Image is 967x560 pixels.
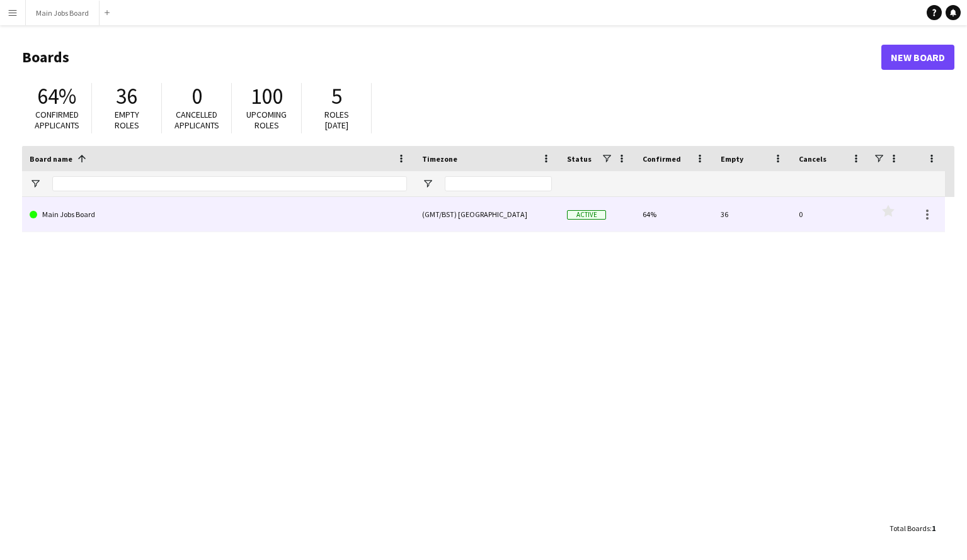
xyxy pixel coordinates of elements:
[415,197,559,232] div: (GMT/BST) [GEOGRAPHIC_DATA]
[37,82,76,110] span: 64%
[115,109,139,131] span: Empty roles
[22,48,881,67] h1: Boards
[890,524,930,533] span: Total Boards
[35,109,79,131] span: Confirmed applicants
[251,82,283,110] span: 100
[799,154,827,164] span: Cancels
[635,197,713,232] div: 64%
[713,197,791,232] div: 36
[721,154,743,164] span: Empty
[30,154,72,164] span: Board name
[30,197,407,232] a: Main Jobs Board
[932,524,936,533] span: 1
[567,154,592,164] span: Status
[791,197,869,232] div: 0
[881,45,954,70] a: New Board
[890,516,936,540] div: :
[643,154,681,164] span: Confirmed
[331,82,342,110] span: 5
[192,82,202,110] span: 0
[26,1,100,25] button: Main Jobs Board
[567,210,606,220] span: Active
[175,109,219,131] span: Cancelled applicants
[116,82,137,110] span: 36
[422,154,457,164] span: Timezone
[52,176,407,191] input: Board name Filter Input
[324,109,349,131] span: Roles [DATE]
[246,109,287,131] span: Upcoming roles
[422,178,433,189] button: Open Filter Menu
[445,176,552,191] input: Timezone Filter Input
[30,178,41,189] button: Open Filter Menu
